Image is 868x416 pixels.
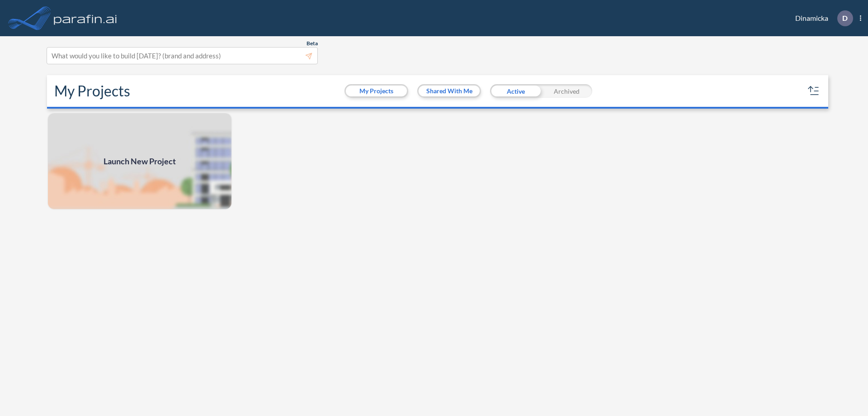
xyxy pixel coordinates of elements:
[419,86,480,96] button: Shared With Me
[807,84,821,98] button: sort
[47,112,232,210] img: add
[541,84,592,98] div: Archived
[346,86,407,96] button: My Projects
[52,9,119,27] img: logo
[842,14,848,22] p: D
[307,40,318,47] span: Beta
[782,10,861,26] div: Dinamicka
[54,82,130,100] h2: My Projects
[47,112,232,210] a: Launch New Project
[104,155,176,167] span: Launch New Project
[490,84,541,98] div: Active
